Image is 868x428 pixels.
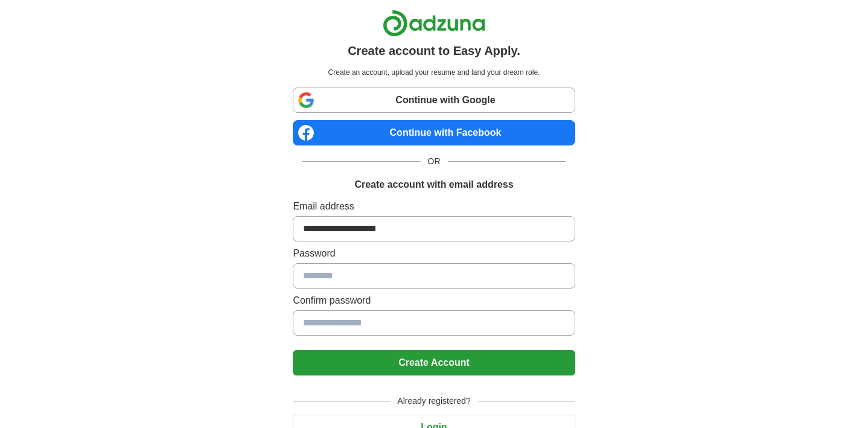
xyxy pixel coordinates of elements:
h1: Create account to Easy Apply. [348,42,520,60]
p: Create an account, upload your resume and land your dream role. [295,67,572,78]
span: Already registered? [390,395,477,407]
button: Create Account [293,350,575,375]
label: Confirm password [293,293,575,308]
a: Continue with Facebook [293,120,575,145]
img: Adzuna logo [383,10,485,37]
a: Continue with Google [293,88,575,113]
h1: Create account with email address [354,177,513,192]
label: Password [293,246,575,261]
label: Email address [293,199,575,214]
span: OR [421,155,448,168]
